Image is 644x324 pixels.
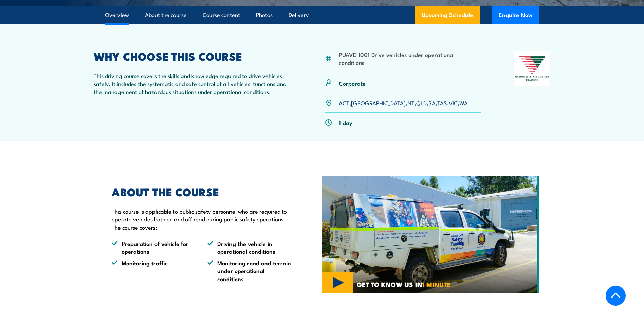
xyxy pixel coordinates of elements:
[339,79,366,87] p: Corporate
[203,6,240,24] a: Course content
[459,98,468,107] a: WA
[357,281,451,287] span: GET TO KNOW US IN
[94,51,292,61] h2: WHY CHOOSE THIS COURSE
[207,239,291,255] li: Driving the vehicle in operational conditions
[339,98,349,107] a: ACT
[416,98,427,107] a: QLD
[145,6,187,24] a: About the course
[415,6,480,24] a: Upcoming Schedule
[112,187,291,196] h2: ABOUT THE COURSE
[105,6,129,24] a: Overview
[112,239,195,255] li: Preparation of vehicle for operations
[339,99,468,107] p: , , , , , , ,
[514,51,551,86] img: Nationally Recognised Training logo.
[322,176,539,293] img: Website Video Tile (3)
[407,98,415,107] a: NT
[207,259,291,283] li: Monitoring road and terrain under operational conditions
[428,98,436,107] a: SA
[112,259,195,283] li: Monitoring traffic
[256,6,273,24] a: Photos
[422,279,451,289] strong: 1 MINUTE
[339,51,481,67] li: PUAVEH001 Drive vehicles under operational conditions
[437,98,447,107] a: TAS
[94,72,292,95] p: This driving course covers the skills and knowledge required to drive vehicles safely. It include...
[351,98,406,107] a: [GEOGRAPHIC_DATA]
[112,207,291,231] p: This course is applicable to public safety personnel who are required to operate vehicles both on...
[339,119,352,126] p: 1 day
[289,6,309,24] a: Delivery
[492,6,539,24] button: Enquire Now
[449,98,458,107] a: VIC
